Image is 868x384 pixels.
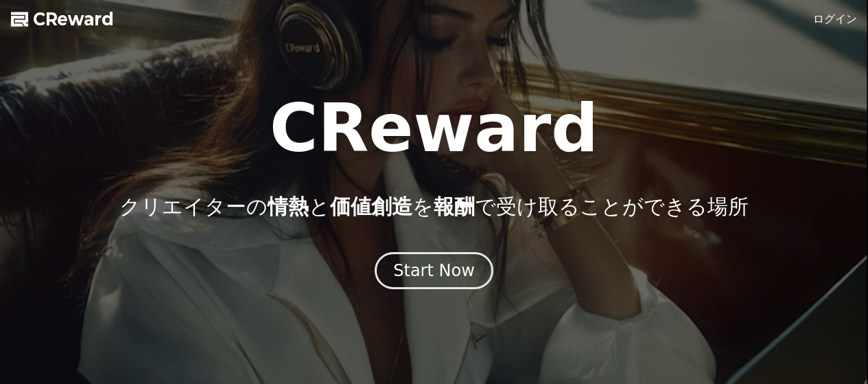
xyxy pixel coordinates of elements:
[434,194,475,218] span: 報酬
[268,194,309,218] span: 情熱
[375,252,493,289] button: Start Now
[270,95,598,161] h1: CReward
[393,260,475,282] div: Start Now
[813,11,857,27] a: ログイン
[330,194,412,218] span: 価値創造
[33,8,114,30] span: CReward
[119,194,749,219] p: クリエイターの と を で受け取ることができる場所
[11,8,114,30] a: CReward
[375,266,493,279] a: Start Now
